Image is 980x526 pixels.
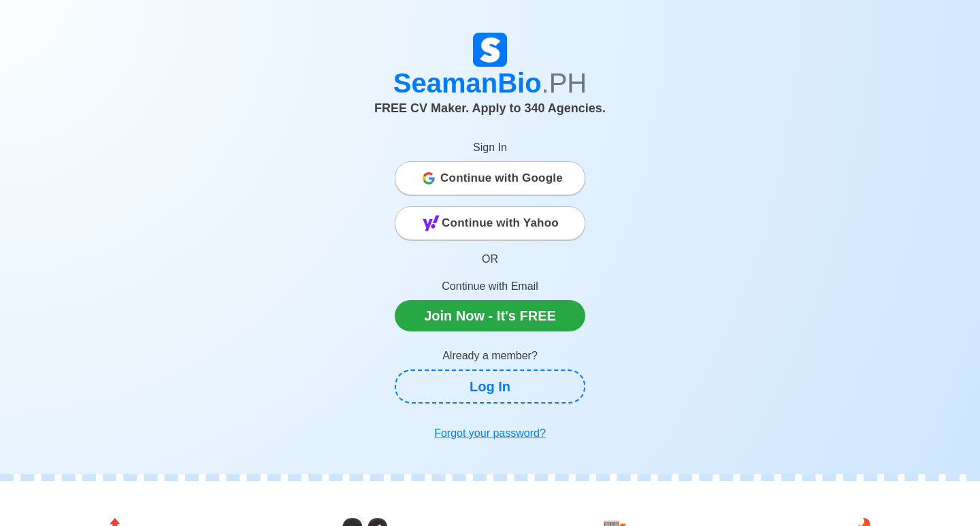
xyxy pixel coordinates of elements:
[395,348,585,364] p: Already a member?
[440,165,563,192] span: Continue with Google
[395,420,585,447] a: Forgot your password?
[374,101,606,115] span: FREE CV Maker. Apply to 340 Agencies.
[542,68,587,98] span: .PH
[395,251,585,267] p: OR
[395,369,585,404] a: Log In
[112,67,868,99] h1: SeamanBio
[395,300,585,331] a: Join Now - It's FREE
[473,33,507,67] img: Logo
[395,139,585,156] p: Sign In
[395,206,585,240] button: Continue with Yahoo
[395,278,585,295] p: Continue with Email
[434,427,546,439] u: Forgot your password?
[442,210,559,237] span: Continue with Yahoo
[395,161,585,195] button: Continue with Google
